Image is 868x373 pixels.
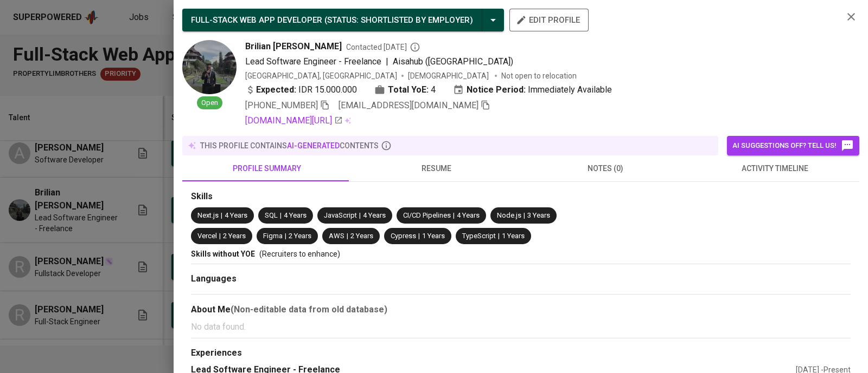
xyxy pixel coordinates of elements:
[518,13,580,27] span: edit profile
[388,83,429,96] b: Total YoE:
[453,211,455,221] span: |
[231,304,387,315] b: (Non-editable data from old database)
[265,211,278,219] span: SQL
[197,232,217,240] span: Vercel
[245,114,343,127] a: [DOMAIN_NAME][URL]
[359,211,361,221] span: |
[256,83,296,96] b: Expected:
[245,83,357,96] div: IDR 15.000.000
[200,140,379,151] p: this profile contains contents
[285,231,286,241] span: |
[386,55,388,68] span: |
[418,231,420,241] span: |
[245,100,318,110] span: [PHONE_NUMBER]
[431,83,436,96] span: 4
[527,211,550,219] span: 3 Years
[509,15,589,24] a: edit profile
[191,250,255,258] span: Skills without YOE
[191,15,322,25] span: FULL-STACK WEB APP DEVELOPER
[191,273,851,285] div: Languages
[410,42,420,53] svg: By Batam recruiter
[221,211,222,221] span: |
[191,191,851,203] div: Skills
[467,83,526,96] b: Notice Period:
[453,83,612,96] div: Immediately Available
[697,162,853,175] span: activity timeline
[524,211,525,221] span: |
[403,211,451,219] span: CI/CD Pipelines
[497,211,521,219] span: Node.js
[527,162,684,175] span: notes (0)
[509,9,589,31] button: edit profile
[727,136,859,155] button: AI suggestions off? Tell us!
[501,70,577,81] p: Not open to relocation
[289,232,311,240] span: 2 Years
[346,42,420,53] span: Contacted [DATE]
[191,303,851,316] div: About Me
[245,56,381,67] span: Lead Software Engineer - Freelance
[732,139,854,152] span: AI suggestions off? Tell us!
[284,211,307,219] span: 4 Years
[245,40,342,53] span: Brilian [PERSON_NAME]
[191,347,851,359] div: Experiences
[350,232,373,240] span: 2 Years
[391,232,416,240] span: Cypress
[462,232,496,240] span: TypeScript
[191,320,851,333] p: No data found.
[223,232,246,240] span: 2 Years
[197,211,219,219] span: Next.js
[358,162,514,175] span: resume
[347,231,348,241] span: |
[197,98,222,108] span: Open
[457,211,480,219] span: 4 Years
[324,211,357,219] span: JavaScript
[502,232,525,240] span: 1 Years
[219,231,221,241] span: |
[263,232,283,240] span: Figma
[329,232,344,240] span: AWS
[225,211,247,219] span: 4 Years
[182,9,504,31] button: FULL-STACK WEB APP DEVELOPER (STATUS: Shortlisted by Employer)
[363,211,386,219] span: 4 Years
[339,100,478,110] span: [EMAIL_ADDRESS][DOMAIN_NAME]
[280,211,282,221] span: |
[245,70,397,81] div: [GEOGRAPHIC_DATA], [GEOGRAPHIC_DATA]
[189,162,345,175] span: profile summary
[287,141,340,150] span: AI-generated
[408,70,490,81] span: [DEMOGRAPHIC_DATA]
[422,232,445,240] span: 1 Years
[393,56,513,67] span: Aisahub ([GEOGRAPHIC_DATA])
[498,231,500,241] span: |
[324,15,473,25] span: ( STATUS : Shortlisted by Employer )
[182,40,237,94] img: 667673e6812a634eaab7f6bb0abd701b.jpeg
[259,250,340,258] span: (Recruiters to enhance)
